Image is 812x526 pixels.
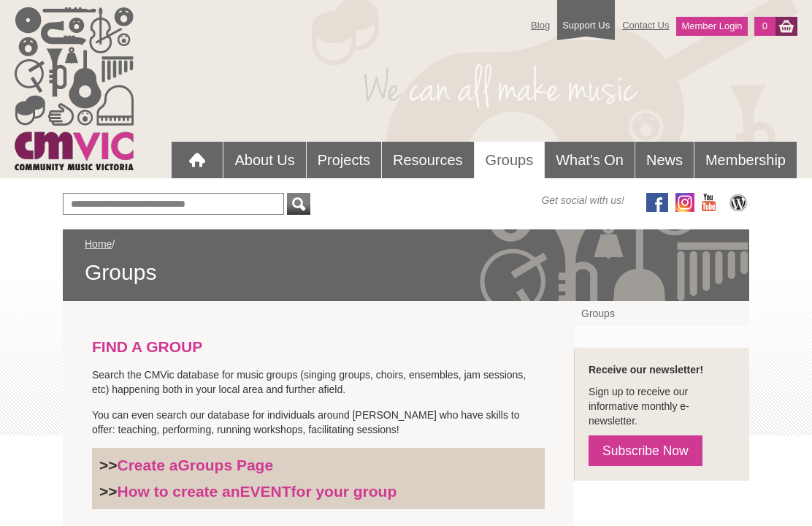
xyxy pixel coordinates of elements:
[85,259,727,286] span: Groups
[85,238,112,250] a: Home
[177,457,273,473] strong: Groups Page
[382,142,474,178] a: Resources
[524,12,557,38] a: Blog
[118,457,274,473] a: Create aGroups Page
[635,142,694,178] a: News
[85,237,727,286] div: /
[541,193,624,207] span: Get social with us!
[589,435,702,466] a: Subscribe Now
[675,193,694,212] img: icon-instagram.png
[727,193,749,212] img: CMVic Blog
[545,142,635,178] a: What's On
[223,142,305,178] a: About Us
[307,142,381,178] a: Projects
[574,301,749,326] a: Groups
[754,17,775,36] a: 0
[589,364,703,376] strong: Receive our newsletter!
[118,483,397,500] a: How to create anEVENTfor your group
[240,483,291,500] strong: EVENT
[615,12,676,38] a: Contact Us
[676,17,747,36] a: Member Login
[92,408,545,437] p: You can even search our database for individuals around [PERSON_NAME] who have skills to offer: t...
[92,367,545,397] p: Search the CMVic database for music groups (singing groups, choirs, ensembles, jam sessions, etc)...
[475,142,545,179] a: Groups
[99,456,537,475] h3: >>
[15,7,134,170] img: cmvic_logo.png
[99,482,537,501] h3: >>
[92,338,202,355] strong: FIND A GROUP
[589,384,735,428] p: Sign up to receive our informative monthly e-newsletter.
[694,142,797,178] a: Membership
